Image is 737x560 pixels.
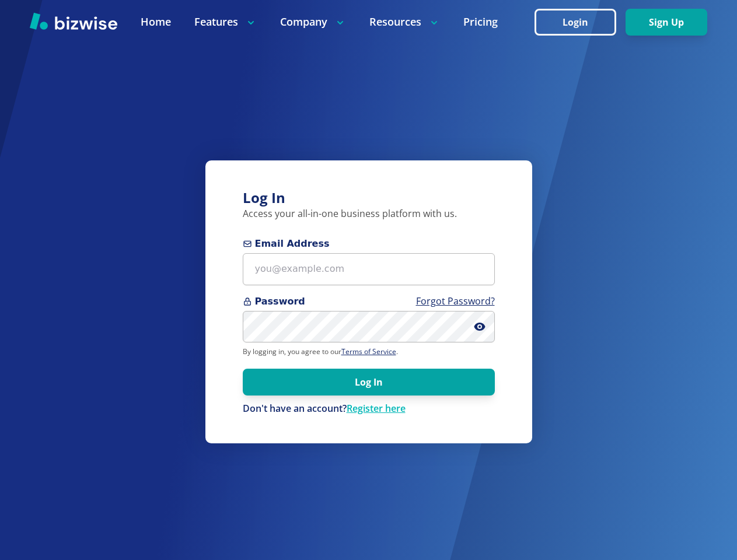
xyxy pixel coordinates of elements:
p: Don't have an account? [243,402,495,415]
div: Don't have an account?Register here [243,402,495,415]
a: Login [535,17,626,28]
button: Login [535,9,616,36]
a: Home [141,15,171,29]
p: Access your all-in-one business platform with us. [243,208,495,220]
button: Sign Up [626,9,707,36]
button: Log In [243,369,495,395]
a: Sign Up [626,17,707,28]
a: Terms of Service [341,346,396,356]
h3: Log In [243,188,495,208]
img: Bizwise Logo [30,12,117,30]
a: Forgot Password? [416,295,495,307]
span: Password [243,295,495,309]
input: you@example.com [243,253,495,285]
a: Pricing [463,15,498,29]
span: Email Address [243,237,495,251]
p: Company [280,15,346,29]
a: Register here [347,402,406,415]
p: Features [194,15,257,29]
p: By logging in, you agree to our . [243,347,495,356]
p: Resources [369,15,440,29]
